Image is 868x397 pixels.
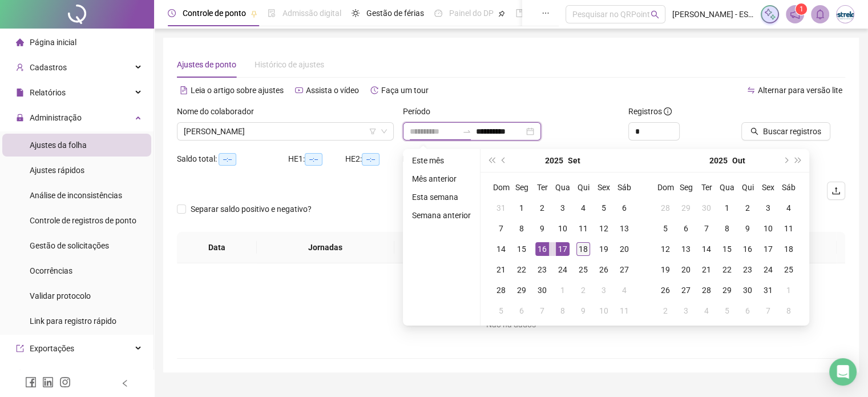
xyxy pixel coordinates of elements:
[535,242,549,256] div: 16
[741,201,754,215] div: 2
[720,304,734,318] div: 5
[268,9,276,17] span: file-done
[282,9,341,18] span: Admissão digital
[696,300,717,321] td: 2025-11-04
[306,86,359,95] span: Assista o vídeo
[628,105,672,118] span: Registros
[42,376,54,388] span: linkedin
[761,201,775,215] div: 3
[491,218,511,239] td: 2025-09-07
[741,263,754,276] div: 23
[782,304,796,318] div: 8
[829,358,857,386] div: Open Intercom Messenger
[16,344,24,352] span: export
[394,232,480,263] th: Entrada 1
[184,123,387,140] span: ELENI NEGRAO SILVA
[180,86,188,94] span: file-text
[696,198,717,218] td: 2025-09-30
[532,300,552,321] td: 2025-10-07
[30,369,72,378] span: Integrações
[511,280,532,300] td: 2025-09-29
[717,218,737,239] td: 2025-10-08
[511,239,532,259] td: 2025-09-15
[30,216,136,225] span: Controle de registros de ponto
[407,190,475,204] li: Esta semana
[370,86,378,94] span: history
[655,239,676,259] td: 2025-10-12
[778,300,799,321] td: 2025-11-08
[700,304,713,318] div: 4
[700,201,713,215] div: 30
[761,242,775,256] div: 17
[535,201,549,215] div: 2
[515,222,528,235] div: 8
[696,259,717,280] td: 2025-10-21
[758,259,778,280] td: 2025-10-24
[664,107,672,115] span: info-circle
[741,222,754,235] div: 9
[491,198,511,218] td: 2025-08-31
[177,60,236,69] span: Ajustes de ponto
[761,222,775,235] div: 10
[491,259,511,280] td: 2025-09-21
[491,300,511,321] td: 2025-10-05
[737,300,758,321] td: 2025-11-06
[617,304,631,318] div: 11
[617,263,631,276] div: 27
[782,263,796,276] div: 25
[655,300,676,321] td: 2025-11-02
[831,186,841,195] span: upload
[778,198,799,218] td: 2025-10-04
[659,304,672,318] div: 2
[186,203,316,215] span: Separar saldo positivo e negativo?
[778,218,799,239] td: 2025-10-11
[778,239,799,259] td: 2025-10-18
[659,242,672,256] div: 12
[594,218,614,239] td: 2025-09-12
[485,149,498,172] button: super-prev-year
[16,114,24,122] span: lock
[568,149,580,172] button: month panel
[511,218,532,239] td: 2025-09-08
[449,9,494,18] span: Painel do DP
[552,198,573,218] td: 2025-09-03
[676,218,696,239] td: 2025-10-06
[741,122,830,141] button: Buscar registros
[720,283,734,297] div: 29
[535,304,549,318] div: 7
[709,149,728,172] button: year panel
[717,239,737,259] td: 2025-10-15
[491,280,511,300] td: 2025-09-28
[679,222,693,235] div: 6
[597,283,611,297] div: 3
[676,259,696,280] td: 2025-10-20
[366,9,424,18] span: Gestão de férias
[556,283,570,297] div: 1
[758,86,842,95] span: Alternar para versão lite
[30,191,122,200] span: Análise de inconsistências
[747,86,755,94] span: swap
[778,177,799,198] th: Sáb
[679,304,693,318] div: 3
[515,263,528,276] div: 22
[700,242,713,256] div: 14
[672,8,754,21] span: [PERSON_NAME] - ESTRELAS INTERNET
[761,283,775,297] div: 31
[594,177,614,198] th: Sex
[407,208,475,222] li: Semana anterior
[782,283,796,297] div: 1
[381,128,387,135] span: down
[552,300,573,321] td: 2025-10-08
[255,60,324,69] span: Histórico de ajustes
[556,222,570,235] div: 10
[659,283,672,297] div: 26
[655,218,676,239] td: 2025-10-05
[594,280,614,300] td: 2025-10-03
[177,153,288,166] div: Saldo total:
[191,86,284,95] span: Leia o artigo sobre ajustes
[800,5,804,13] span: 1
[659,263,672,276] div: 19
[758,280,778,300] td: 2025-10-31
[552,239,573,259] td: 2025-09-17
[614,177,635,198] th: Sáb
